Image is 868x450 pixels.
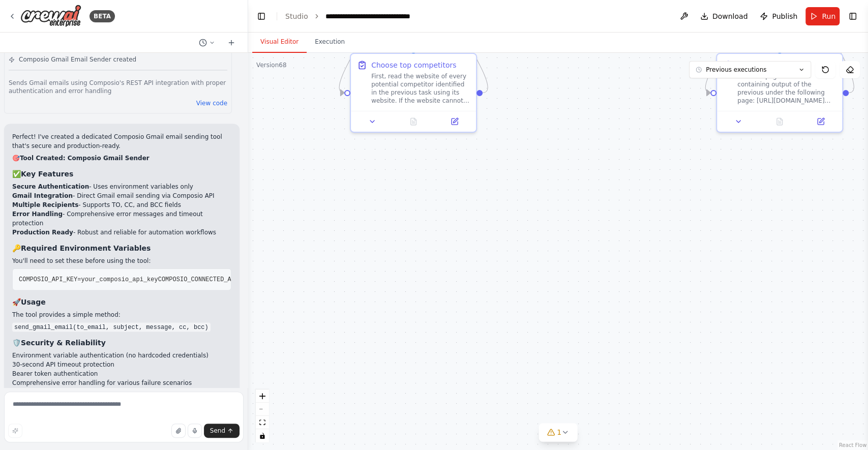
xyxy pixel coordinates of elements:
[12,168,231,178] h3: ✅
[12,310,231,319] p: The tool provides a simple method:
[223,37,240,49] button: Start a new chat
[12,228,73,235] strong: Production Ready
[89,10,115,22] div: BETA
[204,424,240,438] button: Send
[307,32,353,53] button: Execution
[254,9,268,23] button: Hide left sidebar
[12,132,231,150] p: Perfect! I've created a dedicated Composio Gmail email sending tool that's secure and production-...
[188,424,202,438] button: Click to speak your automation idea
[846,9,860,23] button: Show right sidebar
[21,338,106,346] strong: Security & Reliability
[19,55,136,64] span: Composio Gmail Email Sender created
[21,244,151,252] strong: Required Environment Variables
[20,5,81,27] img: Logo
[9,78,227,95] div: Sends Gmail emails using Composio's REST API integration with proper authentication and error han...
[805,7,840,25] button: Run
[12,201,78,208] strong: Multiple Recipients
[350,53,477,133] div: Choose top competitorsFirst, read the website of every potential competitor identified in the pre...
[12,191,231,200] li: - Direct Gmail email sending via Composio API
[19,276,158,283] span: COMPOSIO_API_KEY=your_composio_api_key
[252,32,307,53] button: Visual Editor
[371,60,456,70] div: Choose top competitors
[12,350,231,359] li: Environment variable authentication (no hardcoded credentials)
[689,61,811,78] button: Previous executions
[803,115,838,128] button: Open in side panel
[12,227,231,236] li: - Robust and reliable for automation workflows
[12,387,231,396] li: Validates all required credentials before API calls
[12,192,73,199] strong: Gmail Integration
[839,442,866,448] a: React Flow attribution
[758,115,801,128] button: No output available
[158,276,381,283] span: COMPOSIO_CONNECTED_ACCOUNT_ID=your_gmail_connected_account_id
[822,11,835,21] span: Run
[12,337,231,347] h3: 🛡️
[196,99,227,107] button: View code
[392,115,435,128] button: No output available
[12,210,63,217] strong: Error Handling
[557,427,561,437] span: 1
[12,209,231,227] li: - Comprehensive error messages and timeout protection
[256,389,269,442] div: React Flow controls
[716,53,843,133] div: Create Notion pageCreate a page in Notion containing output of the previous under the following p...
[285,12,308,20] a: Studio
[12,200,231,209] li: - Supports TO, CC, and BCC fields
[12,153,231,162] h2: 🎯
[256,61,286,69] div: Version 68
[737,72,836,105] div: Create a page in Notion containing output of the previous under the following page: [URL][DOMAIN_...
[12,369,231,378] li: Bearer token authentication
[12,378,231,387] li: Comprehensive error handling for various failure scenarios
[8,424,22,438] button: Improve this prompt
[171,424,186,438] button: Upload files
[12,243,231,253] h3: 🔑
[12,256,231,265] p: You'll need to set these before using the tool:
[12,296,231,307] h3: 🚀
[371,72,470,105] div: First, read the website of every potential competitor identified in the previous task using its w...
[195,37,219,49] button: Switch to previous chat
[256,403,269,416] button: zoom out
[256,429,269,442] button: toggle interactivity
[712,11,748,21] span: Download
[21,169,73,177] strong: Key Features
[256,416,269,429] button: fit view
[21,297,46,306] strong: Usage
[706,66,766,74] span: Previous executions
[756,7,801,25] button: Publish
[12,359,231,369] li: 30-second API timeout protection
[437,115,472,128] button: Open in side panel
[210,427,225,435] span: Send
[737,60,806,70] div: Create Notion page
[285,11,440,21] nav: breadcrumb
[12,322,211,332] code: send_gmail_email(to_email, subject, message, cc, bcc)
[12,183,89,190] strong: Secure Authentication
[256,389,269,403] button: zoom in
[772,11,797,21] span: Publish
[696,7,752,25] button: Download
[20,154,149,161] strong: Tool Created: Composio Gmail Sender
[12,182,231,191] li: - Uses environment variables only
[538,423,578,442] button: 1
